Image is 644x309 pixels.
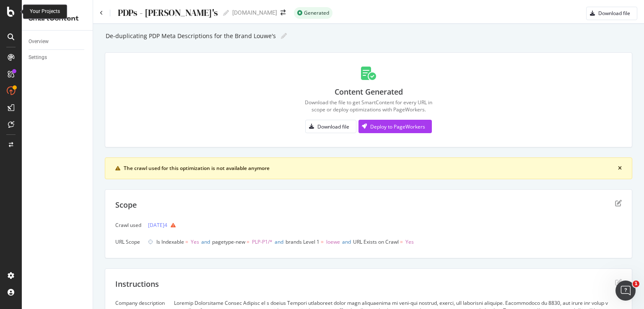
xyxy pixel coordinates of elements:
[358,120,432,133] button: Deploy to PageWorkers
[342,238,351,245] span: and
[115,200,137,211] div: Scope
[212,238,245,245] span: pagetype-new
[115,221,141,229] div: Crawl used
[191,238,199,245] span: Yes
[29,53,47,62] div: Settings
[633,281,639,287] span: 1
[115,238,141,245] div: URL Scope
[321,238,324,245] span: =
[326,238,340,245] span: loewe
[156,238,184,245] span: Is Indexable
[317,123,349,130] div: Download file
[115,299,167,306] div: Company description
[115,279,159,290] div: Instructions
[280,10,286,15] div: arrow-right-arrow-left
[615,279,622,286] div: edit
[586,7,637,20] button: Download file
[232,8,277,17] div: [DOMAIN_NAME]
[305,120,356,133] button: Download file
[105,33,276,39] div: De-duplicating PDP Meta Descriptions for the Brand Louwe's
[252,238,273,245] span: PLP-P1/*
[305,99,432,113] div: Download the file to get SmartContent for every URL in scope or deploy optimizations with PageWor...
[615,281,636,301] iframe: Intercom live chat
[185,238,188,245] span: =
[105,157,632,179] div: warning banner
[30,8,60,15] div: Your Projects
[353,238,399,245] span: URL Exists on Crawl
[370,123,425,130] div: Deploy to PageWorkers
[286,238,319,245] span: brands Level 1
[615,200,622,206] div: edit
[223,10,229,16] i: Edit report name
[148,221,167,229] a: [DATE]4
[405,238,414,245] span: Yes
[124,165,618,172] div: The crawl used for this optimization is not available anymore
[281,33,287,39] i: Edit report name
[29,53,87,62] a: Settings
[29,37,87,46] a: Overview
[598,10,630,17] div: Download file
[304,10,329,15] span: Generated
[616,164,624,173] button: close banner
[201,238,210,245] span: and
[100,10,103,15] a: Click to go back
[294,7,332,19] div: success label
[247,238,249,245] span: =
[117,8,218,18] div: PDPs - [PERSON_NAME]'s
[29,37,49,46] div: Overview
[335,87,403,98] div: Content Generated
[400,238,403,245] span: =
[275,238,283,245] span: and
